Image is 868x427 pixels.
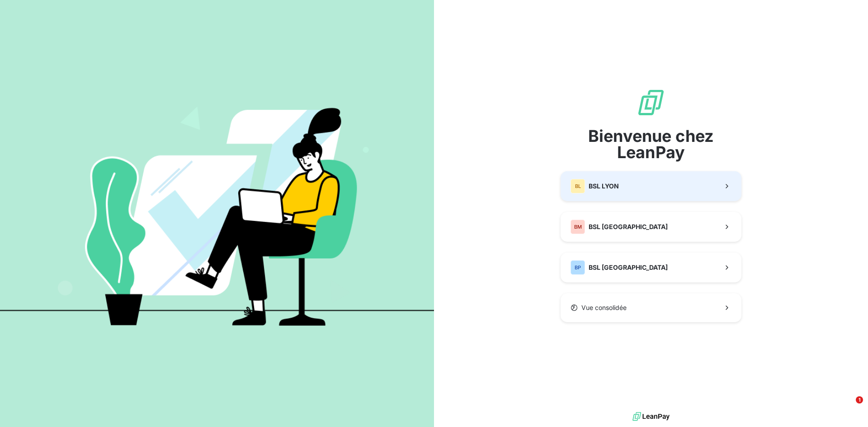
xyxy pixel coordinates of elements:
[637,88,665,117] img: logo sigle
[561,171,741,201] button: BLBSL LYON
[632,410,670,423] img: logo
[856,396,863,404] span: 1
[571,179,585,193] div: BL
[837,396,859,418] iframe: Intercom live chat
[571,220,585,234] div: BM
[589,182,619,191] span: BSL LYON
[581,303,627,312] span: Vue consolidée
[561,128,741,160] span: Bienvenue chez LeanPay
[571,260,585,275] div: BP
[589,263,668,272] span: BSL [GEOGRAPHIC_DATA]
[561,293,741,322] button: Vue consolidée
[561,253,741,282] button: BPBSL [GEOGRAPHIC_DATA]
[589,222,668,231] span: BSL [GEOGRAPHIC_DATA]
[561,212,741,242] button: BMBSL [GEOGRAPHIC_DATA]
